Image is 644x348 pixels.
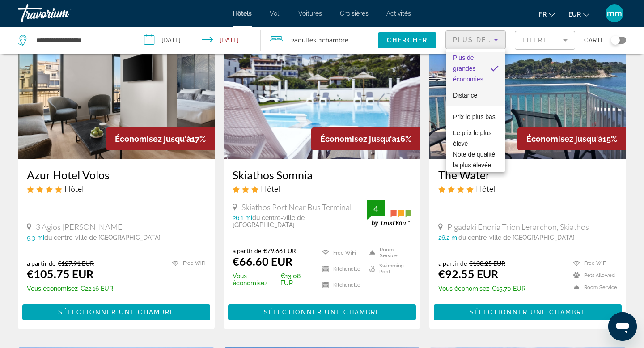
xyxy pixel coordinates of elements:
[446,49,505,172] div: Trier par
[453,151,495,169] font: Note de qualité la plus élevée
[453,113,496,120] font: Prix ​​le plus bas
[453,129,491,147] font: Le prix le plus élevé
[608,312,637,341] iframe: Bouton de lancement de la fenêtre de messagerie
[453,92,477,99] font: Distance
[453,54,483,83] font: Plus de grandes économies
